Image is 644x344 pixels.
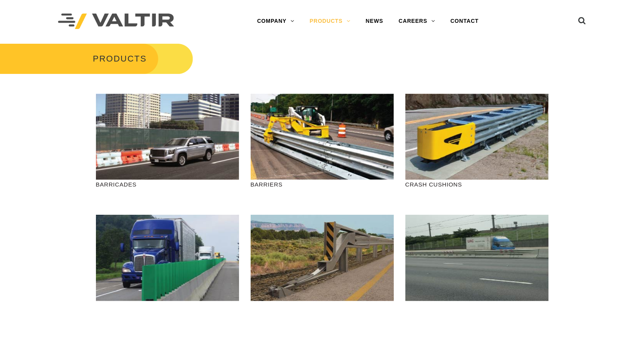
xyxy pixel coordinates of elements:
[358,14,391,29] a: NEWS
[302,14,358,29] a: PRODUCTS
[251,180,394,189] p: BARRIERS
[96,180,239,189] p: BARRICADES
[249,14,302,29] a: COMPANY
[391,14,443,29] a: CAREERS
[405,180,548,189] p: CRASH CUSHIONS
[58,14,174,29] img: Valtir
[442,14,486,29] a: CONTACT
